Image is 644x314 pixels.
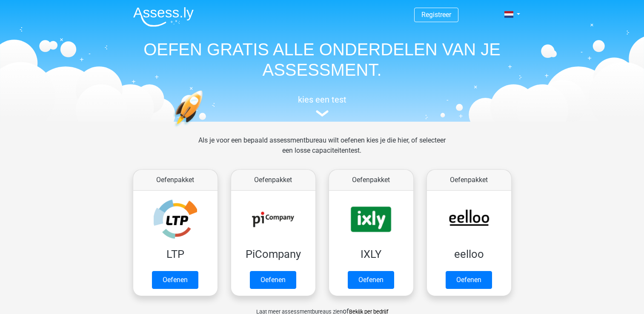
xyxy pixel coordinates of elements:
[152,271,198,289] a: Oefenen
[126,39,518,80] h1: OEFEN GRATIS ALLE ONDERDELEN VAN JE ASSESSMENT.
[316,110,329,117] img: assessment
[133,7,194,27] img: Assessly
[421,11,451,19] a: Registreer
[173,90,236,167] img: oefenen
[192,135,452,166] div: Als je voor een bepaald assessmentbureau wilt oefenen kies je die hier, of selecteer een losse ca...
[446,271,492,289] a: Oefenen
[348,271,394,289] a: Oefenen
[250,271,296,289] a: Oefenen
[126,94,518,105] h5: kies een test
[126,94,518,117] a: kies een test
